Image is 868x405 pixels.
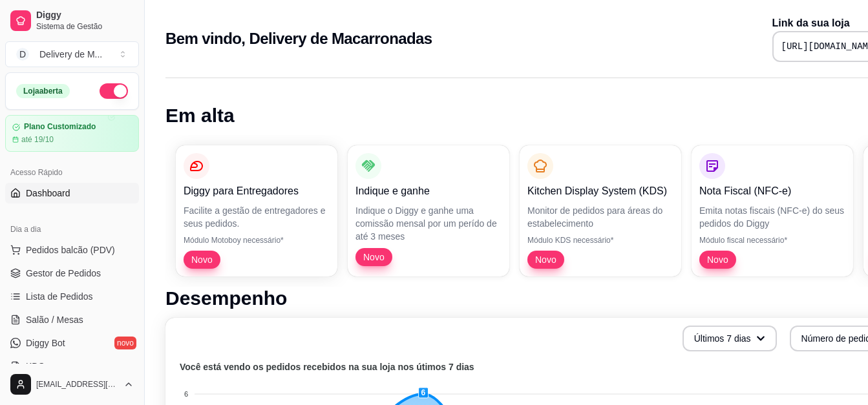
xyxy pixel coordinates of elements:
h2: Bem vindo, Delivery de Macarronadas [165,28,432,49]
p: Indique o Diggy e ganhe uma comissão mensal por um perído de até 3 meses [355,204,502,243]
button: Kitchen Display System (KDS)Monitor de pedidos para áreas do estabelecimentoMódulo KDS necessário... [520,145,681,276]
button: Indique e ganheIndique o Diggy e ganhe uma comissão mensal por um perído de até 3 mesesNovo [348,145,509,276]
span: Lista de Pedidos [26,290,93,303]
button: Select a team [5,41,139,67]
button: Diggy para EntregadoresFacilite a gestão de entregadores e seus pedidos.Módulo Motoboy necessário... [176,145,337,276]
div: Acesso Rápido [5,162,139,183]
a: DiggySistema de Gestão [5,5,139,36]
p: Facilite a gestão de entregadores e seus pedidos. [184,204,330,230]
span: Novo [358,251,390,264]
button: Alterar Status [100,83,128,99]
p: Emita notas fiscais (NFC-e) do seus pedidos do Diggy [699,204,845,230]
a: Plano Customizadoaté 19/10 [5,115,139,152]
span: Novo [702,253,734,266]
a: Gestor de Pedidos [5,263,139,284]
span: Salão / Mesas [26,313,83,326]
a: Lista de Pedidos [5,286,139,307]
p: Indique e ganhe [355,183,502,199]
span: Diggy [36,10,134,21]
span: [EMAIL_ADDRESS][DOMAIN_NAME] [36,379,118,389]
p: Kitchen Display System (KDS) [527,183,673,199]
div: Dia a dia [5,219,139,240]
button: Últimos 7 dias [683,326,777,351]
article: Plano Customizado [24,122,96,132]
text: Você está vendo os pedidos recebidos na sua loja nos útimos 7 dias [180,362,474,372]
a: Dashboard [5,183,139,203]
span: Pedidos balcão (PDV) [26,244,115,256]
p: Módulo KDS necessário* [527,235,673,245]
p: Monitor de pedidos para áreas do estabelecimento [527,204,673,230]
span: Sistema de Gestão [36,21,134,32]
a: KDS [5,356,139,377]
div: Loja aberta [16,84,70,98]
span: Diggy Bot [26,337,65,349]
button: Nota Fiscal (NFC-e)Emita notas fiscais (NFC-e) do seus pedidos do DiggyMódulo fiscal necessário*Novo [692,145,853,276]
p: Módulo fiscal necessário* [699,235,845,245]
button: Pedidos balcão (PDV) [5,240,139,260]
a: Salão / Mesas [5,309,139,330]
article: até 19/10 [21,134,54,145]
p: Módulo Motoboy necessário* [184,235,330,245]
span: Gestor de Pedidos [26,267,101,280]
div: Delivery de M ... [39,48,102,61]
button: [EMAIL_ADDRESS][DOMAIN_NAME] [5,369,139,400]
span: D [16,48,29,61]
span: Novo [186,253,218,266]
span: Novo [530,253,562,266]
p: Diggy para Entregadores [184,183,330,199]
span: Dashboard [26,187,70,200]
a: Diggy Botnovo [5,333,139,353]
p: Nota Fiscal (NFC-e) [699,183,845,199]
tspan: 6 [184,390,188,398]
span: KDS [26,360,45,373]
